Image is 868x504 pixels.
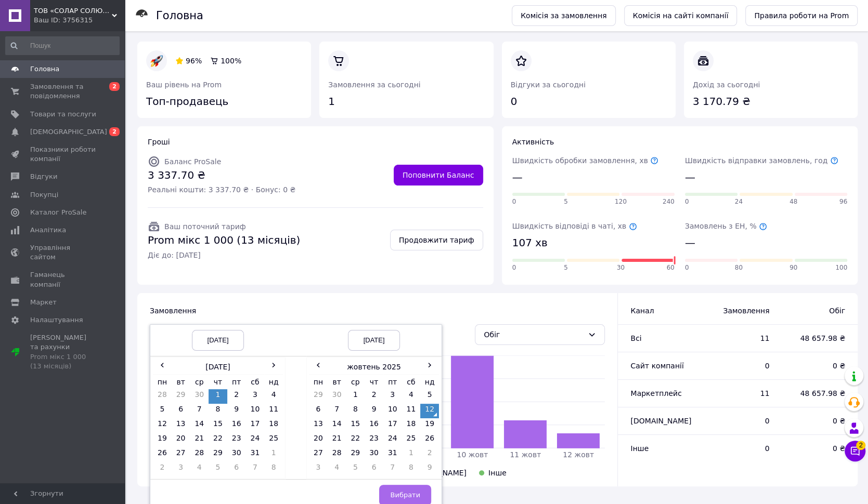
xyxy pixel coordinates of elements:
[246,433,265,447] td: 24
[227,462,246,476] td: 6
[420,360,439,370] span: ›
[153,447,172,462] td: 26
[402,418,421,433] td: 18
[365,374,383,389] th: чт
[148,138,170,146] span: Гроші
[624,5,737,26] a: Комісія на сайті компанії
[30,226,66,235] span: Аналітика
[209,404,227,418] td: 8
[328,360,421,375] th: жовтень 2025
[264,447,283,462] td: 1
[190,404,209,418] td: 7
[346,374,365,389] th: ср
[264,433,283,447] td: 25
[264,418,283,433] td: 18
[309,404,328,418] td: 6
[30,270,96,289] span: Гаманець компанії
[790,443,845,454] span: 0 ₴
[512,156,659,165] span: Швидкість обробки замовлення, хв
[227,374,246,389] th: пт
[164,157,221,166] span: Баланс ProSale
[512,138,554,146] span: Активність
[710,333,770,343] span: 11
[512,5,616,26] a: Комісія за замовлення
[30,298,57,307] span: Маркет
[383,418,402,433] td: 17
[856,441,865,450] span: 2
[192,330,244,351] div: [DATE]
[710,388,770,399] span: 11
[839,197,847,206] span: 96
[264,389,283,404] td: 4
[420,433,439,447] td: 26
[153,418,172,433] td: 12
[328,462,346,476] td: 4
[420,447,439,462] td: 2
[710,361,770,371] span: 0
[148,184,295,195] span: Реальні кошти: 3 337.70 ₴ · Бонус: 0 ₴
[30,145,96,164] span: Показники роботи компанії
[365,447,383,462] td: 30
[328,447,346,462] td: 28
[790,416,845,426] span: 0 ₴
[5,36,120,55] input: Пошук
[383,462,402,476] td: 7
[309,447,328,462] td: 27
[246,462,265,476] td: 7
[186,57,202,65] span: 96%
[617,263,625,272] span: 30
[390,491,420,499] span: Вибрати
[564,263,568,272] span: 5
[30,110,96,119] span: Товари та послуги
[209,433,227,447] td: 22
[34,6,112,16] span: ТОВ «СОЛАР СОЛЮШЕНС»
[512,222,637,230] span: Швидкість відповіді в чаті, хв
[383,389,402,404] td: 3
[30,333,96,371] span: [PERSON_NAME] та рахунки
[457,450,488,459] tspan: 10 жовт
[246,374,265,389] th: сб
[346,404,365,418] td: 8
[512,263,516,272] span: 0
[346,389,365,404] td: 1
[34,16,125,25] div: Ваш ID: 3756315
[172,447,190,462] td: 27
[30,352,96,371] div: Prom мікс 1 000 (13 місяців)
[420,462,439,476] td: 9
[563,450,594,459] tspan: 12 жовт
[735,263,743,272] span: 80
[30,315,83,325] span: Налаштування
[190,462,209,476] td: 4
[190,418,209,433] td: 14
[512,235,548,250] span: 107 хв
[109,82,120,91] span: 2
[30,82,96,101] span: Замовлення та повідомлення
[710,443,770,454] span: 0
[190,374,209,389] th: ср
[630,334,641,342] span: Всi
[172,433,190,447] td: 20
[227,433,246,447] td: 23
[510,450,541,459] tspan: 11 жовт
[30,64,59,74] span: Головна
[150,307,196,315] span: Замовлення
[420,404,439,418] td: 12
[309,389,328,404] td: 29
[365,462,383,476] td: 6
[630,307,654,315] span: Канал
[615,197,627,206] span: 120
[153,462,172,476] td: 2
[383,374,402,389] th: пт
[735,197,743,206] span: 24
[394,165,483,185] a: Поповнити Баланс
[685,222,767,230] span: Замовлень з ЕН, %
[153,374,172,389] th: пн
[172,389,190,404] td: 29
[190,433,209,447] td: 21
[420,374,439,389] th: нд
[246,404,265,418] td: 10
[789,197,797,206] span: 48
[685,197,689,206] span: 0
[148,168,295,183] span: 3 337.70 ₴
[666,263,674,272] span: 60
